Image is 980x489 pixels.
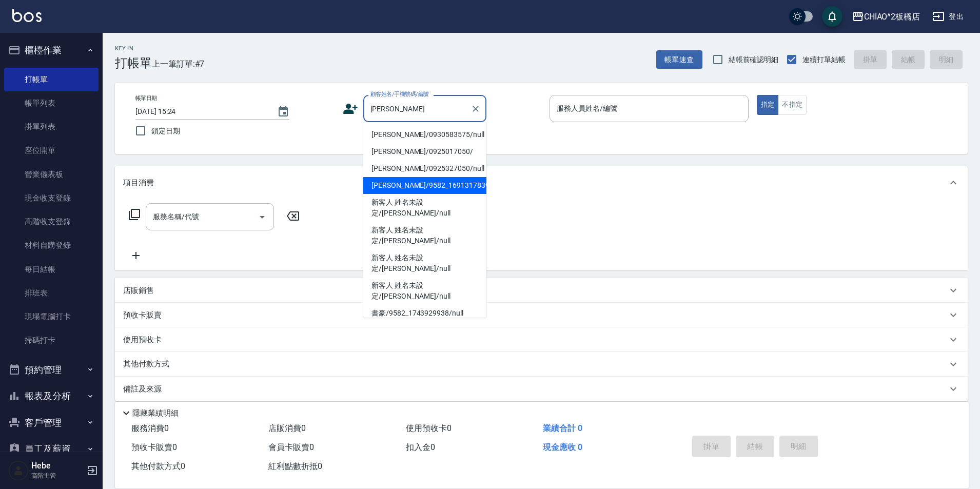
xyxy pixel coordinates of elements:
[4,163,99,186] a: 營業儀表板
[802,54,846,65] span: 連續打單結帳
[123,335,162,345] p: 使用預收卡
[151,126,180,136] span: 鎖定日期
[115,278,968,303] div: 店販銷售
[363,194,486,222] li: 新客人 姓名未設定/[PERSON_NAME]/null
[370,90,429,98] label: 顧客姓名/手機號碼/編號
[115,45,152,52] h2: Key In
[4,409,99,436] button: 客戶管理
[131,442,177,452] span: 預收卡販賣 0
[135,103,267,120] input: YYYY/MM/DD hh:mm
[543,423,582,433] span: 業績合計 0
[123,310,162,321] p: 預收卡販賣
[757,95,779,115] button: 指定
[4,436,99,462] button: 員工及薪資
[115,352,968,377] div: 其他付款方式
[928,7,968,26] button: 登出
[778,95,807,115] button: 不指定
[4,357,99,383] button: 預約管理
[406,442,435,452] span: 扣入金 0
[363,222,486,249] li: 新客人 姓名未設定/[PERSON_NAME]/null
[131,461,185,471] span: 其他付款方式 0
[543,442,582,452] span: 現金應收 0
[115,166,968,199] div: 項目消費
[363,277,486,305] li: 新客人 姓名未設定/[PERSON_NAME]/null
[656,50,702,69] button: 帳單速查
[123,359,174,370] p: 其他付款方式
[115,377,968,401] div: 備註及來源
[131,423,169,433] span: 服務消費 0
[363,143,486,160] li: [PERSON_NAME]/0925017050/
[268,423,306,433] span: 店販消費 0
[254,209,270,225] button: Open
[848,6,925,27] button: CHIAO^2板橋店
[123,285,154,296] p: 店販銷售
[468,102,483,116] button: Clear
[363,177,486,194] li: [PERSON_NAME]/9582_1691317839/null
[406,423,452,433] span: 使用預收卡 0
[4,91,99,115] a: 帳單列表
[4,258,99,281] a: 每日結帳
[822,6,842,27] button: save
[363,305,486,322] li: 書豪/9582_1743929938/null
[4,233,99,257] a: 材料自購登錄
[132,408,179,419] p: 隱藏業績明細
[4,186,99,210] a: 現金收支登錄
[152,57,205,70] span: 上一筆訂單:#7
[4,305,99,328] a: 現場電腦打卡
[363,249,486,277] li: 新客人 姓名未設定/[PERSON_NAME]/null
[4,210,99,233] a: 高階收支登錄
[268,442,314,452] span: 會員卡販賣 0
[268,461,322,471] span: 紅利點數折抵 0
[31,461,84,471] h5: Hebe
[115,303,968,327] div: 預收卡販賣
[363,160,486,177] li: [PERSON_NAME]/0925327050/null
[115,327,968,352] div: 使用預收卡
[8,460,29,481] img: Person
[123,384,162,395] p: 備註及來源
[135,94,157,102] label: 帳單日期
[4,139,99,162] a: 座位開單
[31,471,84,480] p: 高階主管
[4,383,99,409] button: 報表及分析
[271,100,296,124] button: Choose date, selected date is 2025-09-25
[4,281,99,305] a: 排班表
[4,328,99,352] a: 掃碼打卡
[4,37,99,64] button: 櫃檯作業
[4,115,99,139] a: 掛單列表
[864,10,920,23] div: CHIAO^2板橋店
[123,178,154,188] p: 項目消費
[12,9,42,22] img: Logo
[115,56,152,70] h3: 打帳單
[4,68,99,91] a: 打帳單
[729,54,779,65] span: 結帳前確認明細
[363,126,486,143] li: [PERSON_NAME]/0930583575/null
